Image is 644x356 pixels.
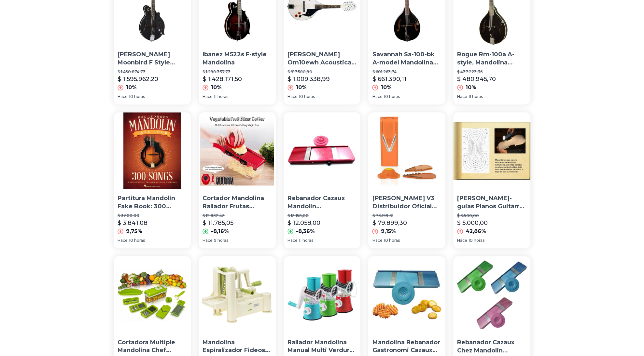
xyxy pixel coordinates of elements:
p: $ 13.158,00 [287,213,357,218]
p: $ 79.899,30 [372,218,407,227]
p: Mandolina Espiralizador Fideos Vegetales Lurch [GEOGRAPHIC_DATA] [203,338,272,355]
p: $ 1.009.338,99 [287,75,330,84]
span: 10 horas [384,94,399,99]
p: Mandolina Rebanador Gastronomi Cazaux Papas Rejilla Plastico [372,338,441,355]
img: Mandolina Börner V3 Distribuidor Oficial Borner [368,112,445,189]
img: Rallador Mandolina Manual Multi Verduras Vegetales Quesos [284,256,361,333]
p: [PERSON_NAME] Moonbird F Style Acoustic Electrica Mandolina Negra [118,50,187,67]
p: $ 1.595.962,20 [118,75,158,84]
p: -8,36% [296,227,315,235]
p: 10% [296,84,307,91]
span: Hace [203,94,213,99]
img: Cortadora Multiple Mandolina Chef Nina- Frutas Y Verduras [114,256,191,333]
p: [PERSON_NAME]-guias Planos Guitarra-bajo+ (violín-banjo-ukelele O Mandolina) [457,194,526,211]
p: $ 12.832,43 [203,213,272,218]
p: Rebanador Cazaux Mandolin [PERSON_NAME] [287,194,357,211]
p: $ 1.298.337,73 [203,69,272,75]
img: Combo Luthería-guias Planos Guitarra-bajo+ (violín-banjo-ukelele O Mandolina) [453,112,530,189]
p: $ 437.223,36 [457,69,526,75]
span: 11 horas [299,238,313,243]
p: $ 12.058,00 [287,218,320,227]
p: $ 11.785,05 [203,218,233,227]
p: $ 73.199,31 [372,213,441,218]
p: Rallador Mandolina Manual Multi Verduras Vegetales Quesos [287,338,357,355]
p: Rogue Rm-100a A-style, Mandolina Negra [457,50,526,67]
span: 10 horas [129,238,145,243]
img: Mandolina Espiralizador Fideos Vegetales Lurch Alemania [199,256,276,333]
a: Rebanador Cazaux Mandolin Papa Frita RejillaRebanador Cazaux Mandolin [PERSON_NAME]$ 13.158,00$ 1... [284,112,361,248]
p: $ 5.000,00 [457,218,488,227]
a: Mandolina Börner V3 Distribuidor Oficial Borner [PERSON_NAME] V3 Distribuidor Oficial [PERSON_NAM... [368,112,445,248]
span: Hace [457,238,467,243]
p: Rebanador Cazaux Chez Mandolin [PERSON_NAME] Rejilla Pettish [457,338,526,355]
img: Partitura Mandolin Fake Book: 300 Songs Digital Mandolina [114,112,191,189]
p: Savannah Sa-100-bk A-model Mandolina Negra Eléctrica [372,50,441,67]
p: $ 601.263,74 [372,69,441,75]
p: $ 661.390,11 [372,75,406,84]
p: Cortador Mandolina Rallador Frutas Verduras Unico Importado [203,194,272,211]
a: Cortador Mandolina Rallador Frutas Verduras Unico ImportadoCortador Mandolina Rallador Frutas Ver... [199,112,276,248]
img: Cortador Mandolina Rallador Frutas Verduras Unico Importado [199,112,276,189]
span: Hace [203,238,213,243]
span: 11 horas [214,94,228,99]
span: Hace [118,238,128,243]
span: 9 horas [214,238,228,243]
p: $ 3.500,00 [457,213,526,218]
p: 10% [126,84,137,91]
p: 9,75% [126,227,142,235]
p: $ 1.428.171,50 [203,75,242,84]
p: 9,15% [381,227,396,235]
p: Partitura Mandolin Fake Book: 300 Songs Digital Mandolina [118,194,187,211]
p: $ 1.450.874,73 [118,69,187,75]
p: -8,16% [211,227,229,235]
p: $ 3.500,00 [118,213,187,218]
p: 10% [466,84,476,91]
img: Rebanador Cazaux Mandolin Papa Frita Rejilla [284,112,361,189]
span: Hace [457,94,467,99]
span: 10 horas [129,94,145,99]
p: Cortadora Multiple Mandolina Chef [PERSON_NAME] Y [PERSON_NAME] [118,338,187,355]
p: [PERSON_NAME] Om10ewh Acoustica Electrica Mandolina [287,50,357,67]
span: Hace [372,238,382,243]
p: Ibanez M522s F-style Mandolina [203,50,272,67]
span: Hace [287,238,298,243]
p: $ 480.945,70 [457,75,496,84]
a: Combo Luthería-guias Planos Guitarra-bajo+ (violín-banjo-ukelele O Mandolina)[PERSON_NAME]-guias ... [453,112,530,248]
span: 10 horas [299,94,315,99]
a: Partitura Mandolin Fake Book: 300 Songs Digital MandolinaPartitura Mandolin Fake Book: 300 Songs ... [114,112,191,248]
span: Hace [287,94,298,99]
img: Rebanador Cazaux Chez Mandolin Papa Frita Rejilla Pettish [453,256,530,333]
span: 10 horas [469,238,484,243]
p: $ 3.841,08 [118,218,147,227]
p: 42,86% [466,227,486,235]
img: Mandolina Rebanador Gastronomi Cazaux Papas Rejilla Plastico [368,256,445,333]
p: $ 917.580,90 [287,69,357,75]
span: 10 horas [384,238,399,243]
span: 11 horas [469,94,483,99]
span: Hace [372,94,382,99]
span: Hace [118,94,128,99]
p: 10% [381,84,391,91]
p: 10% [211,84,222,91]
p: [PERSON_NAME] V3 Distribuidor Oficial [PERSON_NAME] [372,194,441,211]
